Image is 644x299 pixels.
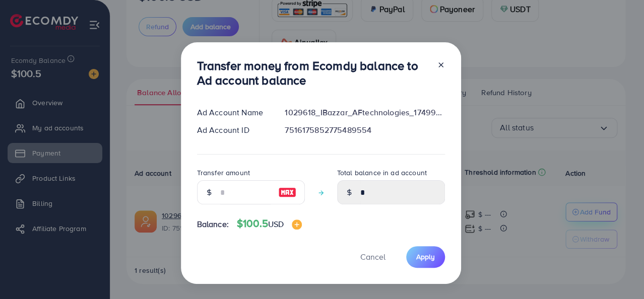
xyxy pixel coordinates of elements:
[268,218,284,230] span: USD
[189,124,277,136] div: Ad Account ID
[197,58,429,88] h3: Transfer money from Ecomdy balance to Ad account balance
[601,254,636,291] iframe: Chat
[189,107,277,118] div: Ad Account Name
[292,219,302,230] img: image
[337,168,427,178] label: Total balance in ad account
[277,124,453,136] div: 7516175852775489554
[348,246,398,268] button: Cancel
[237,217,302,230] h4: $100.5
[197,168,250,178] label: Transfer amount
[406,246,445,268] button: Apply
[277,107,453,118] div: 1029618_IBazzar_AFtechnologies_1749996378582
[197,218,229,230] span: Balance:
[416,252,435,262] span: Apply
[360,251,385,262] span: Cancel
[278,186,296,198] img: image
